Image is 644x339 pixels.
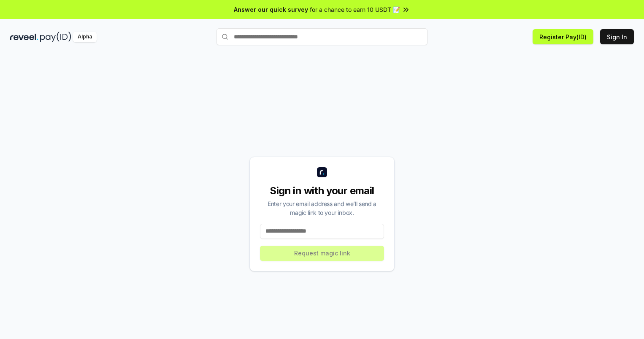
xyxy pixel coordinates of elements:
div: Enter your email address and we’ll send a magic link to your inbox. [260,199,384,217]
div: Sign in with your email [260,184,384,198]
img: reveel_dark [10,32,38,42]
div: Alpha [73,32,97,42]
img: logo_small [317,167,327,177]
button: Register Pay(ID) [533,29,593,44]
img: pay_id [40,32,71,42]
span: for a chance to earn 10 USDT 📝 [310,5,400,14]
span: Answer our quick survey [234,5,308,14]
button: Sign In [600,29,634,44]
